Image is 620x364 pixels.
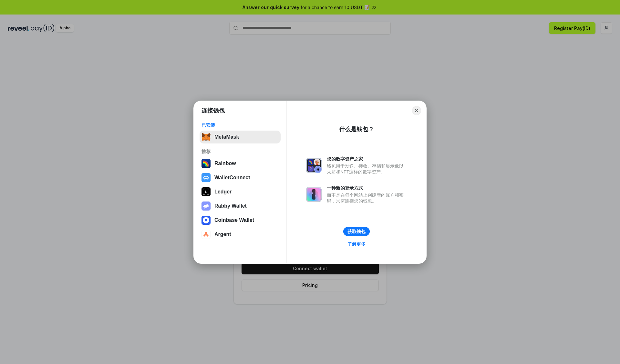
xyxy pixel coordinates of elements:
[347,241,366,247] div: 了解更多
[327,163,407,175] div: 钱包用于发送、接收、存储和显示像以太坊和NFT这样的数字资产。
[200,185,281,198] button: Ledger
[306,187,322,202] img: svg+xml,%3Csvg%20xmlns%3D%22http%3A%2F%2Fwww.w3.org%2F2000%2Fsvg%22%20fill%3D%22none%22%20viewBox...
[347,229,366,234] div: 获取钱包
[306,158,322,173] img: svg+xml,%3Csvg%20xmlns%3D%22http%3A%2F%2Fwww.w3.org%2F2000%2Fsvg%22%20fill%3D%22none%22%20viewBox...
[201,187,211,196] img: svg+xml,%3Csvg%20xmlns%3D%22http%3A%2F%2Fwww.w3.org%2F2000%2Fsvg%22%20width%3D%2228%22%20height%3...
[201,202,211,211] img: svg+xml,%3Csvg%20xmlns%3D%22http%3A%2F%2Fwww.w3.org%2F2000%2Fsvg%22%20fill%3D%22none%22%20viewBox...
[214,231,231,237] div: Argent
[200,200,281,212] button: Rabby Wallet
[201,216,211,225] img: svg+xml,%3Csvg%20width%3D%2228%22%20height%3D%2228%22%20viewBox%3D%220%200%2028%2028%22%20fill%3D...
[214,161,236,166] div: Rainbow
[214,134,239,140] div: MetaMask
[343,227,370,236] button: 获取钱包
[201,230,211,239] img: svg+xml,%3Csvg%20width%3D%2228%22%20height%3D%2228%22%20viewBox%3D%220%200%2028%2028%22%20fill%3D...
[214,175,250,181] div: WalletConnect
[327,185,407,191] div: 一种新的登录方式
[201,107,225,114] h1: 连接钱包
[214,217,254,223] div: Coinbase Wallet
[200,131,281,143] button: MetaMask
[201,149,279,154] div: 推荐
[201,159,211,168] img: svg+xml,%3Csvg%20width%3D%22120%22%20height%3D%22120%22%20viewBox%3D%220%200%20120%20120%22%20fil...
[214,203,247,209] div: Rabby Wallet
[327,156,407,162] div: 您的数字资产之家
[339,125,374,133] div: 什么是钱包？
[201,133,211,142] img: svg+xml,%3Csvg%20fill%3D%22none%22%20height%3D%2233%22%20viewBox%3D%220%200%2035%2033%22%20width%...
[412,106,421,115] button: Close
[200,228,281,241] button: Argent
[200,157,281,170] button: Rainbow
[201,122,279,128] div: 已安装
[327,192,407,204] div: 而不是在每个网站上创建新的账户和密码，只需连接您的钱包。
[201,173,211,182] img: svg+xml,%3Csvg%20width%3D%2228%22%20height%3D%2228%22%20viewBox%3D%220%200%2028%2028%22%20fill%3D...
[214,189,232,195] div: Ledger
[344,240,369,248] a: 了解更多
[200,214,281,227] button: Coinbase Wallet
[200,171,281,184] button: WalletConnect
